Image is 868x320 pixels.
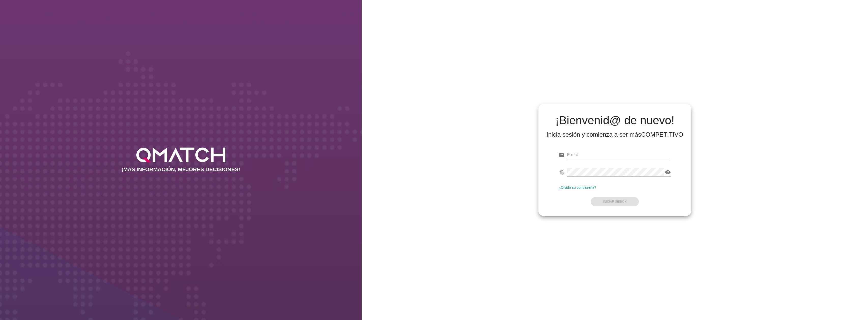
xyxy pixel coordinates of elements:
h2: ¡Bienvenid@ de nuevo! [547,114,683,126]
i: email [559,152,565,158]
a: ¿Olvidó su contraseña? [559,185,596,189]
input: E-mail [567,151,671,159]
i: fingerprint [559,169,565,175]
i: visibility [665,169,671,175]
div: Inicia sesión y comienza a ser más [547,131,683,139]
h2: ¡MÁS INFORMACIÓN, MEJORES DECISIONES! [122,166,240,172]
strong: COMPETITIVO [641,131,683,138]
